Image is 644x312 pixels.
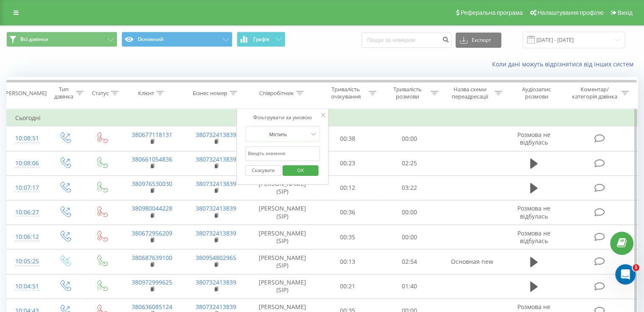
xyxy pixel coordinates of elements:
[196,204,236,212] a: 380732413839
[379,175,440,200] td: 03:22
[7,109,638,126] td: Сьогодні
[289,164,312,177] span: OK
[15,204,38,221] div: 10:06:27
[53,86,73,100] div: Тип дзвінка
[379,151,440,175] td: 02:25
[379,200,440,224] td: 00:00
[15,278,38,295] div: 10:04:51
[517,204,550,220] span: Розмова не відбулась
[512,86,561,100] div: Аудіозапис розмови
[317,225,379,249] td: 00:35
[379,249,440,274] td: 02:54
[196,254,236,262] a: 380954802965
[132,278,172,286] a: 380972999625
[248,274,317,298] td: [PERSON_NAME] (SIP)
[517,229,550,245] span: Розмова не відбулась
[196,278,236,286] a: 380732413839
[193,90,227,97] div: Бізнес номер
[569,86,619,100] div: Коментар/категорія дзвінка
[440,249,504,274] td: Основная new
[317,151,379,175] td: 00:23
[379,274,440,298] td: 01:40
[386,86,428,100] div: Тривалість розмови
[317,175,379,200] td: 00:12
[92,90,109,97] div: Статус
[448,86,492,100] div: Назва схеми переадресації
[362,33,451,48] input: Пошук за номером
[248,225,317,249] td: [PERSON_NAME] (SIP)
[317,126,379,151] td: 00:38
[379,225,440,249] td: 00:00
[317,249,379,274] td: 00:13
[15,130,38,147] div: 10:08:51
[633,264,639,271] span: 1
[245,146,320,161] input: Введіть значення
[132,229,172,237] a: 380672956209
[196,229,236,237] a: 380732413839
[618,9,633,16] span: Вихід
[196,131,236,139] a: 380732413839
[196,155,236,163] a: 380732413839
[461,9,523,16] span: Реферальна програма
[196,180,236,188] a: 380732413839
[492,60,638,68] a: Коли дані можуть відрізнятися вiд інших систем
[517,131,550,146] span: Розмова не відбулась
[20,36,48,43] span: Всі дзвінки
[132,254,172,262] a: 380687639100
[248,200,317,224] td: [PERSON_NAME] (SIP)
[245,113,320,122] div: Фільтрувати за умовою
[15,155,38,172] div: 10:08:06
[122,32,232,47] button: Основний
[15,180,38,196] div: 10:07:17
[138,90,154,97] div: Клієнт
[132,204,172,212] a: 380980044228
[196,303,236,311] a: 380732413839
[132,303,172,311] a: 380636085124
[248,249,317,274] td: [PERSON_NAME] (SIP)
[6,32,117,47] button: Всі дзвінки
[248,175,317,200] td: [PERSON_NAME] (SIP)
[259,90,294,97] div: Співробітник
[325,86,367,100] div: Тривалість очікування
[15,253,38,270] div: 10:05:25
[4,90,47,97] div: [PERSON_NAME]
[253,36,270,42] span: Графік
[282,165,318,176] button: OK
[537,9,603,16] span: Налаштування профілю
[237,32,285,47] button: Графік
[15,229,38,245] div: 10:06:12
[317,274,379,298] td: 00:21
[132,180,172,188] a: 380976530030
[245,165,281,176] button: Скасувати
[317,200,379,224] td: 00:36
[615,264,636,285] iframe: Intercom live chat
[456,33,501,48] button: Експорт
[132,155,172,163] a: 380661054836
[379,126,440,151] td: 00:00
[132,131,172,139] a: 380677118131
